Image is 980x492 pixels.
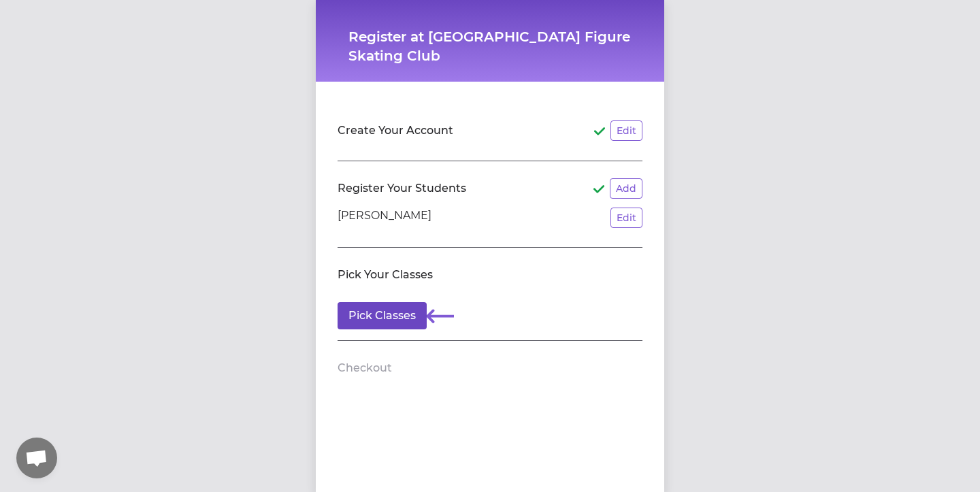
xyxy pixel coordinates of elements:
h2: Register Your Students [338,180,466,197]
button: Edit [610,208,642,228]
h2: Pick Your Classes [338,267,433,283]
h2: Create Your Account [338,122,453,139]
button: Add [610,178,642,199]
h1: Register at [GEOGRAPHIC_DATA] Figure Skating Club [348,27,632,65]
p: [PERSON_NAME] [338,208,431,228]
a: Open chat [16,438,57,478]
button: Edit [610,120,642,141]
button: Pick Classes [338,302,427,329]
h2: Checkout [338,360,392,376]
